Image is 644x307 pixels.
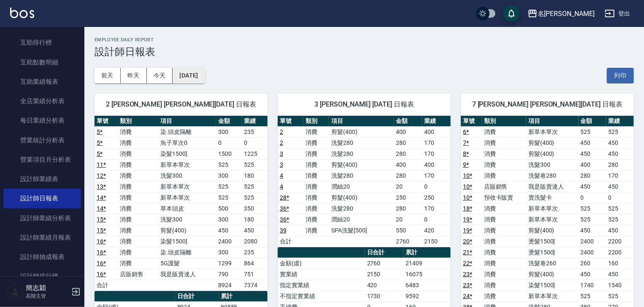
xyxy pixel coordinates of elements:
th: 單號 [278,116,303,127]
td: 450 [216,225,242,236]
td: 消費 [303,192,329,203]
th: 單號 [95,116,118,127]
td: 7374 [242,280,268,291]
td: 525 [579,214,606,225]
td: 0 [422,214,451,225]
td: 1740 [579,280,606,291]
a: 營業項目月分析表 [3,150,81,169]
td: 0 [579,192,606,203]
td: 280 [606,159,634,170]
h5: 簡志穎 [26,284,69,292]
td: 400 [394,159,422,170]
td: 170 [422,137,451,148]
th: 業績 [242,116,268,127]
td: 16075 [403,269,451,280]
td: 170 [606,170,634,181]
td: 2760 [365,258,403,269]
td: 450 [606,225,634,236]
a: 設計師業績分析表 [3,208,81,228]
td: 染髮1500] [158,148,216,159]
a: 設計師排行榜 [3,267,81,286]
td: 新草本單次 [526,203,579,214]
td: 400 [394,126,422,137]
td: 消費 [118,214,158,225]
td: 消費 [303,126,329,137]
td: 店販銷售 [118,269,158,280]
td: 1225 [242,148,268,159]
th: 項目 [329,116,394,127]
td: 280 [394,170,422,181]
td: 消費 [118,170,158,181]
td: 消費 [118,126,158,137]
td: 店販銷售 [482,181,526,192]
td: 420 [365,280,403,291]
td: 消費 [118,137,158,148]
td: 525 [606,214,634,225]
td: 消費 [482,159,526,170]
td: 消費 [482,247,526,258]
td: 300 [216,214,242,225]
td: 450 [579,148,606,159]
a: 3 [280,150,283,157]
a: 設計師抽成報表 [3,247,81,267]
td: 2400 [579,247,606,258]
td: 實業績 [278,269,365,280]
button: [DATE] [173,68,205,83]
h3: 設計師日報表 [95,46,634,58]
a: 設計師日報表 [3,189,81,208]
a: 設計師業績表 [3,169,81,189]
th: 項目 [158,116,216,127]
td: 剪髮(400) [526,225,579,236]
td: 消費 [482,203,526,214]
td: 消費 [482,269,526,280]
td: 400 [422,126,451,137]
a: 3 [280,161,283,168]
td: 790 [216,269,242,280]
img: Logo [10,8,34,18]
td: 洗髮300 [158,214,216,225]
a: 每日業績分析表 [3,111,81,130]
td: 新草本單次 [158,181,216,192]
td: 消費 [118,148,158,159]
td: 1299 [216,258,242,269]
td: 300 [216,170,242,181]
td: 5G護髮 [158,258,216,269]
td: 751 [242,269,268,280]
td: 2150 [422,236,451,247]
td: 消費 [303,181,329,192]
td: 6483 [403,280,451,291]
a: 2 [280,128,283,135]
td: 180 [242,214,268,225]
td: 消費 [303,148,329,159]
td: 450 [606,148,634,159]
td: 消費 [118,236,158,247]
th: 日合計 [365,247,403,258]
td: 450 [606,137,634,148]
td: 剪髮(400) [329,126,394,137]
td: 525 [216,181,242,192]
td: 250 [422,192,451,203]
button: 登出 [601,6,634,21]
table: a dense table [278,116,451,247]
td: 不指定實業績 [278,291,365,302]
td: 潤絲20 [329,214,394,225]
td: 剪髮(400) [526,269,579,280]
td: 400 [579,159,606,170]
td: 2080 [242,236,268,247]
td: 洗髮280 [329,203,394,214]
td: 525 [579,126,606,137]
td: 450 [579,225,606,236]
th: 累計 [219,291,268,302]
td: 消費 [482,236,526,247]
td: 0 [216,137,242,148]
td: 280 [394,148,422,159]
span: 3 [PERSON_NAME] [DATE] 日報表 [288,100,441,109]
td: 2400 [579,236,606,247]
td: 消費 [118,159,158,170]
td: 525 [606,126,634,137]
td: 洗髮300 [526,159,579,170]
td: 21409 [403,258,451,269]
a: 營業統計分析表 [3,131,81,150]
td: 525 [242,192,268,203]
td: 20 [394,181,422,192]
